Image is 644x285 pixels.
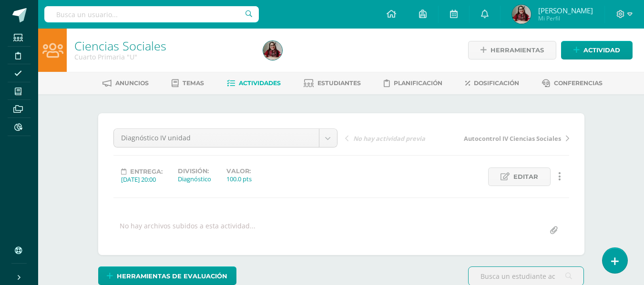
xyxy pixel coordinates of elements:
h1: Ciencias Sociales [74,39,252,52]
a: Conferencias [542,76,603,91]
div: Cuarto Primaria 'U' [74,52,252,61]
a: Actividad [561,41,633,59]
a: Ciencias Sociales [74,38,166,54]
span: Mi Perfil [538,14,593,22]
span: Estudiantes [317,79,361,87]
img: a2df39c609df4212a135df2443e2763c.png [512,5,531,24]
span: Anuncios [115,79,149,87]
span: Dosificación [474,79,519,87]
div: No hay archivos subidos a esta actividad... [120,221,256,240]
a: Planificación [384,76,442,91]
span: Temas [183,79,204,87]
a: Dosificación [465,76,519,91]
span: Editar [513,168,538,186]
div: Diagnóstico [178,175,211,183]
a: Herramientas de evaluación [98,266,236,285]
span: Herramientas [491,41,544,59]
span: Herramientas de evaluación [117,267,227,285]
label: División: [178,167,211,175]
a: Temas [172,76,204,91]
span: Actividades [239,79,281,87]
label: Valor: [226,167,252,175]
span: Conferencias [554,79,603,87]
input: Busca un usuario... [44,6,259,22]
span: [PERSON_NAME] [538,6,593,15]
span: Entrega: [130,168,163,175]
span: Planificación [394,79,442,87]
a: Anuncios [102,76,149,91]
a: Actividades [227,76,281,91]
div: 100.0 pts [226,175,252,183]
span: Diagnóstico IV unidad [121,129,312,147]
span: No hay actividad previa [353,134,425,143]
div: [DATE] 20:00 [121,175,163,184]
span: Autocontrol IV Ciencias Sociales [464,134,561,143]
a: Autocontrol IV Ciencias Sociales [457,133,569,143]
img: a2df39c609df4212a135df2443e2763c.png [263,41,282,60]
a: Diagnóstico IV unidad [114,129,337,147]
a: Herramientas [468,41,556,59]
a: Estudiantes [304,76,361,91]
span: Actividad [583,41,620,59]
